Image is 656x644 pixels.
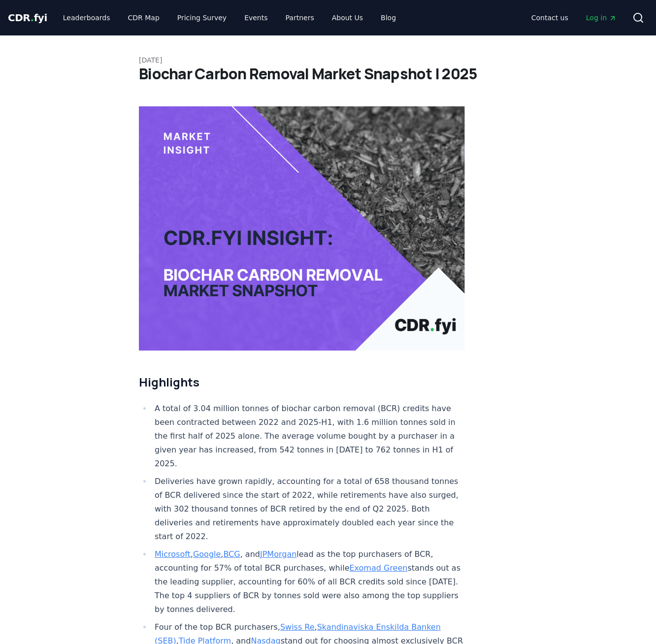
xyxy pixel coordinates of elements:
[8,11,47,25] a: CDR.fyi
[578,9,624,27] a: Log in
[31,12,34,24] span: .
[8,12,47,24] span: CDR fyi
[260,549,296,559] a: JPMorgan
[278,9,322,27] a: Partners
[524,9,624,27] nav: Main
[236,9,275,27] a: Events
[139,65,517,83] h1: Biochar Carbon Removal Market Snapshot | 2025
[139,106,465,351] img: blog post image
[55,9,404,27] nav: Main
[55,9,118,27] a: Leaderboards
[152,547,465,616] li: , , , and lead as the top purchasers of BCR, accounting for 57% of total BCR purchases, while sta...
[169,9,234,27] a: Pricing Survey
[193,549,221,559] a: Google
[155,549,191,559] a: Microsoft
[373,9,404,27] a: Blog
[139,374,465,390] h2: Highlights
[139,55,517,65] p: [DATE]
[586,13,617,23] span: Log in
[349,563,407,573] a: Exomad Green
[324,9,371,27] a: About Us
[223,549,240,559] a: BCG
[152,402,465,471] li: A total of 3.04 million tonnes of biochar carbon removal (BCR) credits have been contracted betwe...
[120,9,167,27] a: CDR Map
[524,9,576,27] a: Contact us
[152,475,465,544] li: Deliveries have grown rapidly, accounting for a total of 658 thousand tonnes of BCR delivered sin...
[280,622,315,632] a: Swiss Re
